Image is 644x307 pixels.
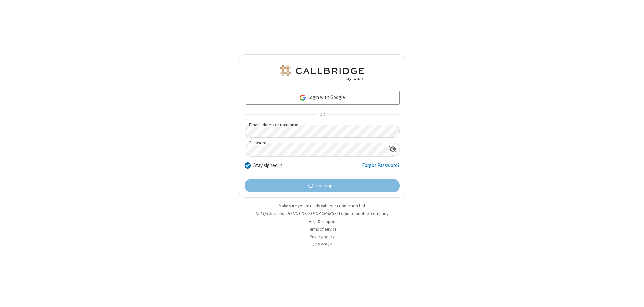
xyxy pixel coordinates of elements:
a: Login with Google [245,91,400,104]
li: Not QA Selenium DO NOT DELETE OR CHANGE? [239,210,405,217]
input: Password [245,143,386,156]
div: Show password [386,143,399,156]
img: google-icon.png [299,94,306,101]
img: QA Selenium DO NOT DELETE OR CHANGE [278,65,366,81]
a: Forgot Password? [362,162,400,174]
a: Make sure you're ready with our connection test [279,203,365,209]
input: Email address or username [245,125,400,138]
li: v2.6.349.14 [239,241,405,248]
span: OR [317,110,327,119]
button: Loading... [245,179,400,192]
button: Login to another company [339,210,388,217]
a: Help & support [309,219,336,224]
span: Loading... [316,182,336,190]
a: Terms of service [308,226,336,232]
a: Privacy policy [310,234,335,240]
label: Stay signed in [253,162,282,169]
